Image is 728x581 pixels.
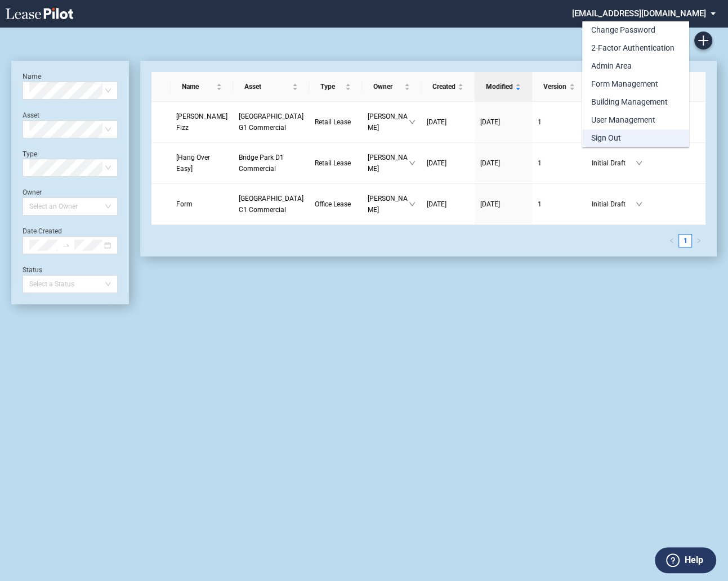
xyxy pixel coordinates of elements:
div: User Management [591,115,655,126]
div: Building Management [591,97,668,108]
div: Form Management [591,79,658,90]
label: Help [685,553,703,568]
div: 2-Factor Authentication [591,43,675,54]
div: Admin Area [591,61,632,72]
div: Change Password [591,25,655,36]
button: Help [655,547,716,573]
div: Sign Out [591,133,621,144]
